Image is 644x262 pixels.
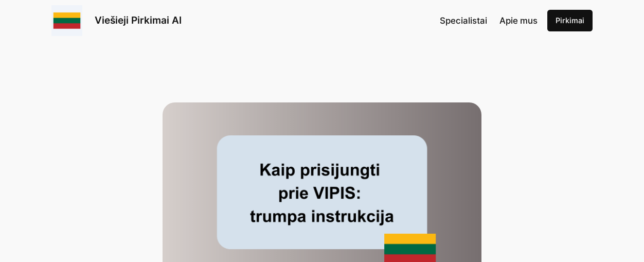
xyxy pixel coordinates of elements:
span: Apie mus [499,15,538,26]
img: Viešieji pirkimai logo [51,5,82,36]
nav: Navigation [440,14,538,27]
a: Pirkimai [547,10,593,31]
a: Apie mus [499,14,538,27]
a: Viešieji Pirkimai AI [95,14,182,26]
a: Specialistai [440,14,487,27]
span: Specialistai [440,15,487,26]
